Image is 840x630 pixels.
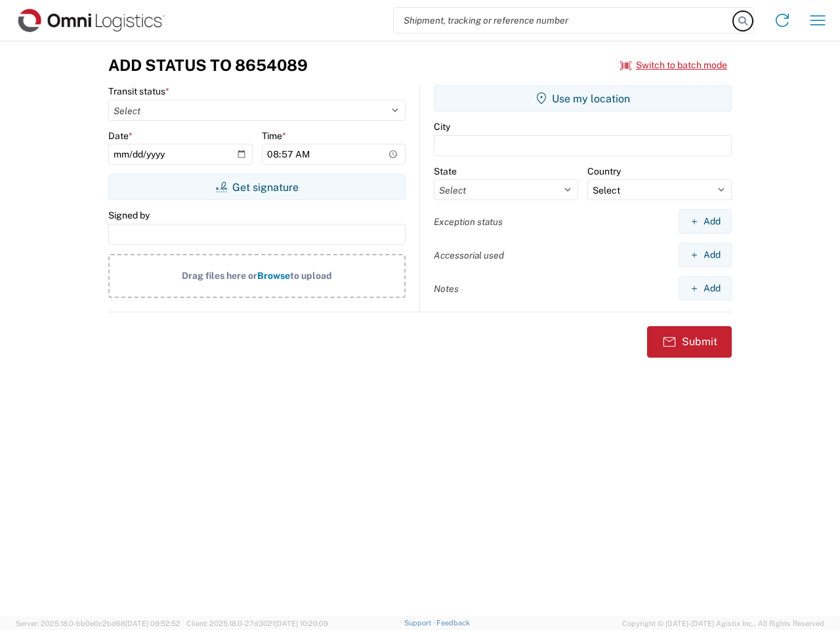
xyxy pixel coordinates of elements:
[108,130,133,142] label: Date
[108,174,406,200] button: Get signature
[182,270,257,281] span: Drag files here or
[125,619,180,627] span: [DATE] 09:52:52
[275,619,328,627] span: [DATE] 10:20:09
[434,283,459,295] label: Notes
[108,56,308,75] h3: Add Status to 8654089
[587,165,621,177] label: Country
[679,209,732,234] button: Add
[434,85,732,112] button: Use my location
[404,619,437,627] a: Support
[434,216,503,228] label: Exception status
[394,8,734,33] input: Shipment, tracking or reference number
[257,270,290,281] span: Browse
[108,85,169,97] label: Transit status
[186,619,328,627] span: Client: 2025.18.0-27d3021
[16,619,180,627] span: Server: 2025.18.0-bb0e0c2bd68
[434,165,457,177] label: State
[290,270,332,281] span: to upload
[262,130,286,142] label: Time
[436,619,470,627] a: Feedback
[434,249,504,261] label: Accessorial used
[620,54,727,76] button: Switch to batch mode
[679,243,732,267] button: Add
[622,618,824,629] span: Copyright © [DATE]-[DATE] Agistix Inc., All Rights Reserved
[679,276,732,301] button: Add
[108,209,150,221] label: Signed by
[647,326,732,358] button: Submit
[434,121,450,133] label: City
